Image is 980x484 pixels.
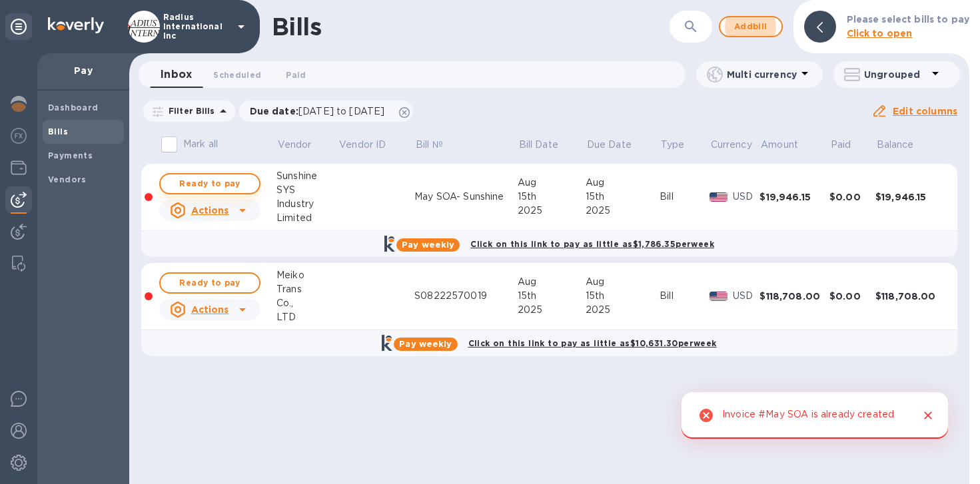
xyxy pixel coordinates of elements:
[864,68,927,81] p: Ungrouped
[847,28,913,39] b: Click to open
[733,190,760,204] p: USD
[829,290,875,303] div: $0.00
[519,138,576,152] span: Bill Date
[5,13,32,40] div: Unpin categories
[278,138,329,152] span: Vendor
[250,105,392,118] p: Due date :
[587,138,632,152] p: Due Date
[470,239,714,249] b: Click on this link to pay as little as $1,786.35 per week
[518,190,586,204] div: 15th
[586,204,660,218] div: 2025
[399,339,452,349] b: Pay weekly
[586,289,660,303] div: 15th
[660,190,710,204] div: Bill
[48,174,87,184] b: Vendors
[416,138,460,152] span: Bill №
[829,190,875,204] div: $0.00
[831,138,869,152] span: Paid
[11,128,27,144] img: Foreign exchange
[847,14,969,25] b: Please select bills to pay
[416,138,443,152] p: Bill №
[272,13,321,41] h1: Bills
[893,106,957,117] u: Edit columns
[414,289,518,303] div: S08222570019
[402,240,454,250] b: Pay weekly
[191,304,229,315] u: Actions
[518,289,586,303] div: 15th
[731,19,771,35] span: Add bill
[586,176,660,190] div: Aug
[586,190,660,204] div: 15th
[761,138,815,152] span: Amount
[727,68,797,81] p: Multi currency
[48,64,119,77] p: Pay
[468,338,717,348] b: Click on this link to pay as little as $10,631.30 per week
[875,190,945,204] div: $19,946.15
[518,204,586,218] div: 2025
[661,138,702,152] span: Type
[11,160,27,176] img: Wallets
[163,105,215,117] p: Filter Bills
[48,126,68,136] b: Bills
[710,292,728,301] img: USD
[159,173,260,194] button: Ready to pay
[213,68,261,82] span: Scheduled
[183,137,218,151] p: Mark all
[339,138,403,152] span: Vendor ID
[733,289,760,303] p: USD
[518,275,586,289] div: Aug
[877,138,931,152] span: Balance
[171,176,248,192] span: Ready to pay
[48,17,104,33] img: Logo
[276,197,338,211] div: Industry
[171,275,248,291] span: Ready to pay
[278,138,312,152] p: Vendor
[276,268,338,282] div: Meiko
[719,16,783,37] button: Addbill
[586,303,660,317] div: 2025
[722,403,894,428] div: Invoice #May SOA is already created
[276,183,338,197] div: SYS
[48,103,99,113] b: Dashboard
[518,303,586,317] div: 2025
[414,190,518,204] div: May SOA- Sunshine
[276,211,338,225] div: Limited
[710,192,728,202] img: USD
[759,290,829,303] div: $118,708.00
[191,205,229,216] u: Actions
[761,138,798,152] p: Amount
[519,138,558,152] p: Bill Date
[919,407,937,424] button: Close
[660,289,710,303] div: Bill
[711,138,752,152] p: Currency
[48,150,93,160] b: Payments
[587,138,649,152] span: Due Date
[161,65,192,84] span: Inbox
[518,176,586,190] div: Aug
[661,138,685,152] p: Type
[276,282,338,296] div: Trans
[276,310,338,324] div: LTD
[339,138,386,152] p: Vendor ID
[759,190,829,204] div: $19,946.15
[298,106,384,117] span: [DATE] to [DATE]
[163,13,230,41] p: Radius International Inc
[586,275,660,289] div: Aug
[877,138,914,152] p: Balance
[276,169,338,183] div: Sunshine
[276,296,338,310] div: Co.,
[159,272,260,294] button: Ready to pay
[239,101,414,122] div: Due date:[DATE] to [DATE]
[875,290,945,303] div: $118,708.00
[286,68,306,82] span: Paid
[831,138,851,152] p: Paid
